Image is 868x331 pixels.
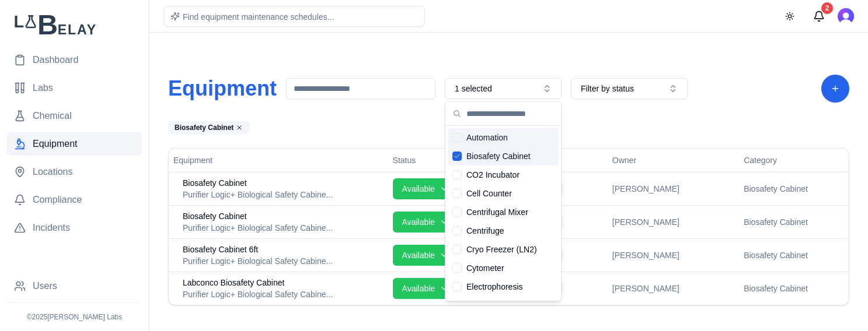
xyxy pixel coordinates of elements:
span: Centrifugal Mixer [466,206,528,218]
span: Centrifuge [466,225,504,237]
span: Biosafety Cabinet 6ft [183,244,258,255]
span: CO2 Incubator [466,169,520,181]
span: Cell Counter [466,188,512,199]
span: Chemical [33,109,72,123]
button: Open user button [838,8,854,24]
button: Available [393,278,459,299]
a: Dashboard [7,48,142,72]
div: Purifier Logic+ Biological Safety Cabinets [183,222,384,234]
td: [PERSON_NAME] [608,205,739,238]
td: [PERSON_NAME] [608,238,739,272]
span: Labconco Biosafety Cabinet [183,277,284,288]
p: © 2025 [PERSON_NAME] Labs [7,312,142,322]
span: Electrophoresis [466,281,523,293]
a: Equipment [7,132,142,156]
div: Biosafety Cabinet [168,121,249,134]
div: Purifier Logic+ Biological Safety Cabinets [183,288,384,300]
span: Cytometer [466,262,504,274]
span: Biosafety Cabinet [183,210,247,222]
td: [PERSON_NAME] [608,172,739,205]
td: Biosafety Cabinet [739,238,849,272]
button: Messages (2 unread) [807,5,831,28]
a: Users [7,274,142,298]
span: Incidents [33,221,70,235]
span: Equipment [33,137,78,151]
button: Filter by status [571,78,688,99]
span: Locations [33,165,73,179]
span: Users [33,279,57,293]
button: Available [393,178,459,199]
span: Labs [33,81,53,95]
span: Cryo Freezer (LN2) [466,244,537,255]
div: Suggestions [445,126,561,301]
td: [PERSON_NAME] [608,272,739,305]
img: Lab Belay Logo [7,14,142,34]
button: Available [393,212,459,233]
a: Compliance [7,188,142,212]
button: Add Equipment [821,75,849,103]
td: Biosafety Cabinet [739,205,849,238]
button: 1 selected [445,78,562,99]
span: Freezer [466,300,494,311]
a: Incidents [7,216,142,240]
button: Available [393,245,459,266]
div: Purifier Logic+ Biological Safety Cabinets [183,255,384,267]
div: 2 [821,2,833,14]
th: Owner [608,149,739,172]
td: Biosafety Cabinet [739,172,849,205]
a: Labs [7,76,142,100]
span: Find equipment maintenance schedules... [183,12,334,22]
img: Ross Martin-Wells [838,8,854,24]
td: Biosafety Cabinet [739,272,849,305]
div: Purifier Logic+ Biological Safety Cabinets [183,189,384,200]
th: Status [388,149,476,172]
span: Biosafety Cabinet [466,150,531,162]
span: Dashboard [33,53,78,67]
span: Biosafety Cabinet [183,177,247,189]
th: Category [739,149,849,172]
span: Compliance [33,193,82,207]
a: Locations [7,160,142,184]
th: Equipment [169,149,388,172]
button: Toggle theme [779,6,800,27]
span: Automation [466,132,508,143]
a: Chemical [7,104,142,128]
h1: Equipment [168,77,277,100]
